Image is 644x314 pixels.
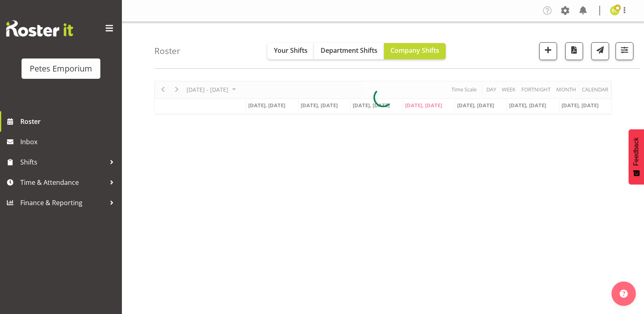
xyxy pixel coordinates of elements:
button: Filter Shifts [616,42,633,60]
img: Rosterit website logo [6,20,73,37]
button: Send a list of all shifts for the selected filtered period to all rostered employees. [591,42,609,60]
span: Company Shifts [390,46,439,55]
button: Download a PDF of the roster according to the set date range. [565,42,583,60]
span: Inbox [20,136,118,148]
button: Company Shifts [384,43,446,59]
button: Your Shifts [267,43,314,59]
button: Feedback - Show survey [629,129,644,184]
img: emma-croft7499.jpg [610,6,620,15]
button: Department Shifts [314,43,384,59]
span: Feedback [633,137,640,166]
span: Shifts [20,156,106,168]
div: Petes Emporium [30,63,92,75]
button: Add a new shift [539,42,557,60]
h4: Roster [154,46,180,56]
span: Time & Attendance [20,176,106,188]
span: Your Shifts [274,46,308,55]
span: Roster [20,115,118,128]
span: Department Shifts [321,46,377,55]
img: help-xxl-2.png [620,290,628,298]
span: Finance & Reporting [20,197,106,209]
